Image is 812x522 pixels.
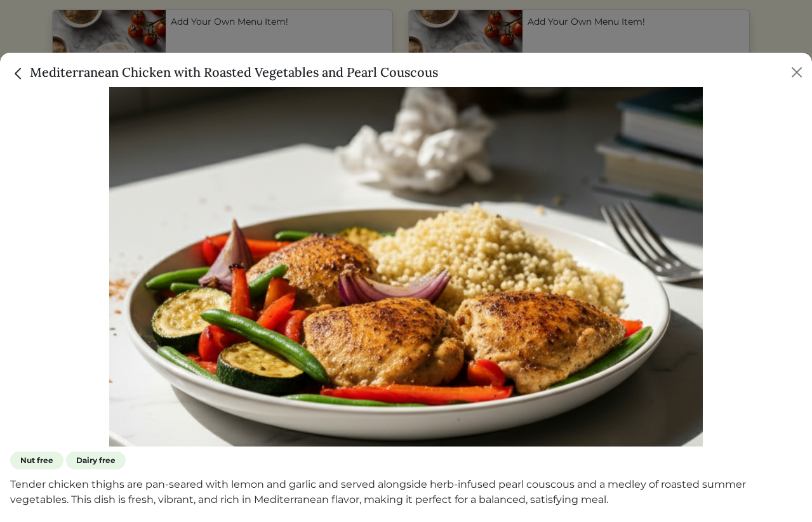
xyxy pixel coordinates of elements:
[109,51,703,447] img: c2cdfe807db5aa8bfefc981a0c93f938
[787,62,807,82] button: Close
[10,63,438,82] h5: Mediterranean Chicken with Roasted Vegetables and Pearl Couscous
[10,452,63,469] span: Nut free
[10,477,802,507] p: Tender chicken thighs are pan-seared with lemon and garlic and served alongside herb-infused pear...
[10,64,30,80] a: Close
[10,65,27,82] img: back_caret-0738dc900bf9763b5e5a40894073b948e17d9601fd527fca9689b06ce300169f.svg
[66,452,126,469] span: Dairy free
